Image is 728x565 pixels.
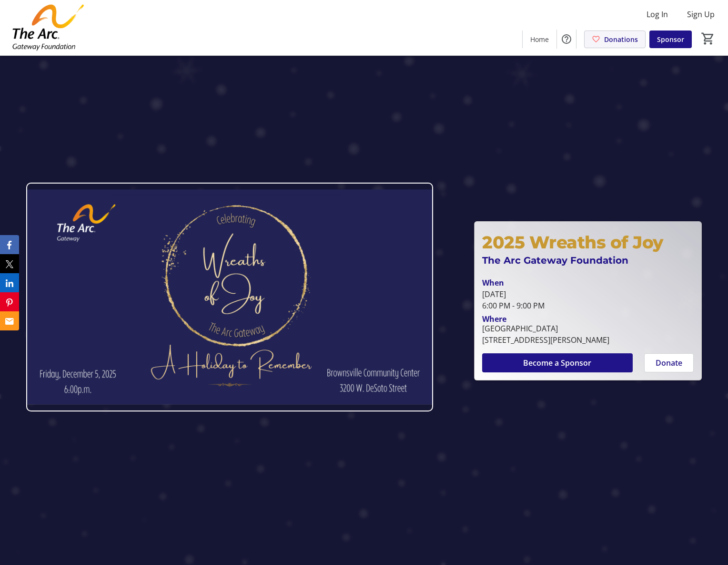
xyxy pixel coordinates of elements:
button: Become a Sponsor [482,353,632,372]
button: Help [557,30,576,49]
strong: 2025 Wreaths of Joy [482,232,663,253]
span: Sponsor [657,34,684,44]
div: [GEOGRAPHIC_DATA] [482,323,609,334]
span: Donations [604,34,638,44]
button: Sign Up [679,7,722,22]
span: Donate [656,357,682,369]
span: Home [530,34,549,44]
button: Log In [639,7,676,22]
a: Home [523,31,556,48]
div: Where [482,315,506,323]
span: The Arc Gateway Foundation [482,255,628,266]
div: [STREET_ADDRESS][PERSON_NAME] [482,334,609,346]
span: Become a Sponsor [523,357,591,369]
span: Sign Up [687,9,715,20]
div: When [482,277,504,288]
button: Donate [644,353,694,372]
span: Log In [647,9,668,20]
a: Sponsor [649,31,692,48]
div: [DATE] 6:00 PM - 9:00 PM [482,288,693,311]
a: Donations [584,31,646,48]
button: Cart [699,30,717,47]
img: The Arc Gateway Foundation's Logo [6,4,91,51]
img: Campaign CTA Media Photo [26,183,433,411]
